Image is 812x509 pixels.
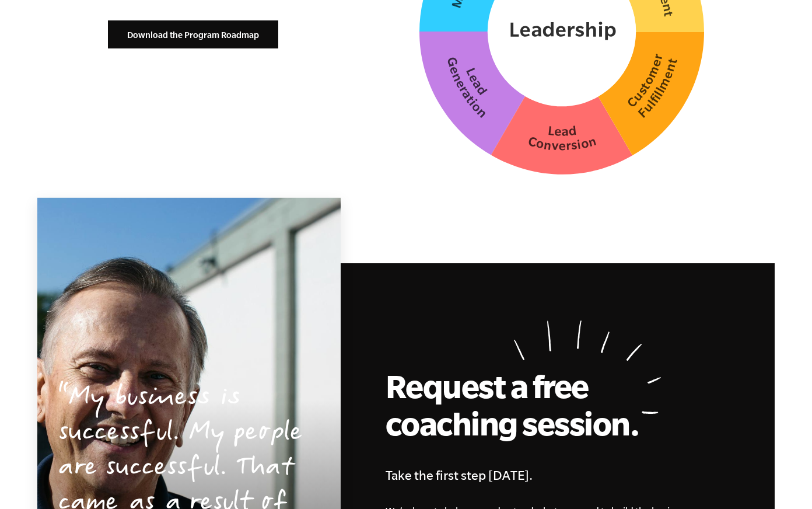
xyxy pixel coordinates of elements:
a: Download the Program Roadmap [108,20,278,48]
iframe: Chat Widget [754,453,812,509]
h2: Request a free coaching session. [386,367,648,442]
h4: Take the first step [DATE]. [386,465,712,486]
